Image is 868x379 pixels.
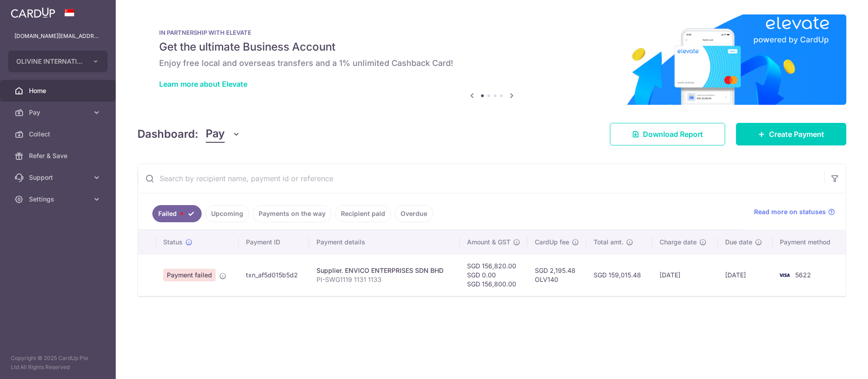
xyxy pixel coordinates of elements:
[16,57,83,66] span: OLIVINE INTERNATIONAL PRIVATE LIMITED
[467,238,510,247] span: Amount & GST
[754,207,826,216] span: Read more on statuses
[29,151,89,160] span: Refer & Save
[795,271,811,279] span: 5622
[239,230,309,254] th: Payment ID
[29,130,89,139] span: Collect
[775,270,793,281] img: Bank Card
[718,254,773,296] td: [DATE]
[29,86,89,95] span: Home
[586,254,652,296] td: SGD 159,015.48
[725,238,752,247] span: Due date
[335,205,391,222] a: Recipient paid
[206,126,241,143] button: Pay
[137,126,198,142] h4: Dashboard:
[316,266,453,275] div: Supplier. ENVICO ENTERPRISES SDN BHD
[528,254,586,296] td: SGD 2,195.48 OLV140
[8,51,108,72] button: OLIVINE INTERNATIONAL PRIVATE LIMITED
[316,275,453,284] p: PI-SWG1119 1131 1133
[29,195,89,204] span: Settings
[29,108,89,117] span: Pay
[535,238,569,247] span: CardUp fee
[769,129,824,140] span: Create Payment
[159,58,825,69] h6: Enjoy free local and overseas transfers and a 1% unlimited Cashback Card!
[773,230,846,254] th: Payment method
[159,40,825,54] h5: Get the ultimate Business Account
[610,123,725,145] a: Download Report
[159,29,825,36] p: IN PARTNERSHIP WITH ELEVATE
[652,254,718,296] td: [DATE]
[460,254,528,296] td: SGD 156,820.00 SGD 0.00 SGD 156,800.00
[395,205,433,222] a: Overdue
[594,238,623,247] span: Total amt.
[206,126,225,143] span: Pay
[11,7,55,18] img: CardUp
[253,205,331,222] a: Payments on the way
[736,123,846,145] a: Create Payment
[163,238,183,247] span: Status
[660,238,697,247] span: Charge date
[137,14,846,105] img: Renovation banner
[205,205,249,222] a: Upcoming
[29,173,89,182] span: Support
[239,254,309,296] td: txn_af5d015b5d2
[152,205,202,222] a: Failed
[159,80,247,89] a: Learn more about Elevate
[14,32,101,41] p: [DOMAIN_NAME][EMAIL_ADDRESS][DOMAIN_NAME]
[754,207,835,216] a: Read more on statuses
[163,269,216,281] span: Payment failed
[643,129,703,140] span: Download Report
[138,164,824,193] input: Search by recipient name, payment id or reference
[309,230,460,254] th: Payment details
